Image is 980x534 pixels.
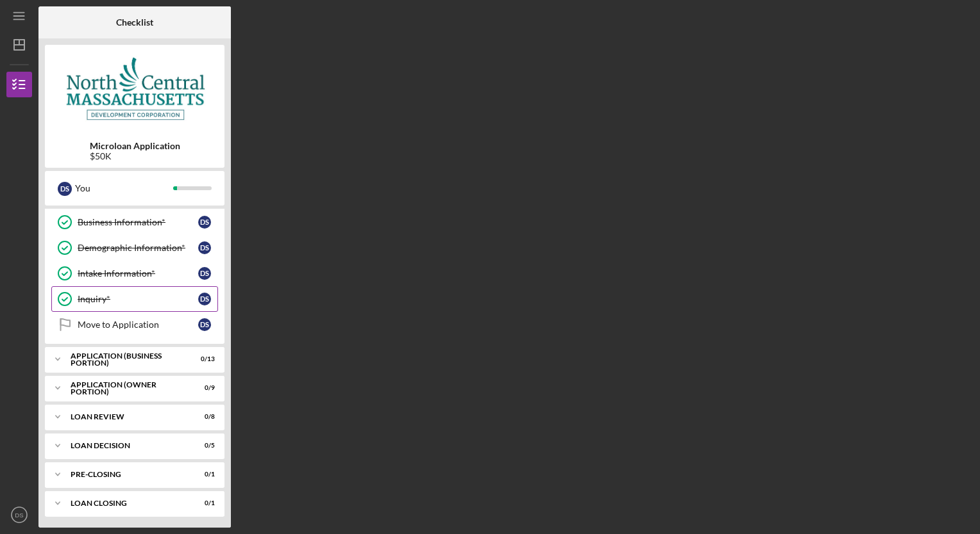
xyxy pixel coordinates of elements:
[51,261,218,286] a: Intake Information*DS
[192,442,215,449] div: 0 / 5
[78,294,198,304] div: Inquiry*
[51,312,218,337] a: Move to ApplicationDS
[45,51,224,128] img: Product logo
[78,243,198,253] div: Demographic Information*
[198,267,211,280] div: D S
[51,235,218,261] a: Demographic Information*DS
[71,471,183,478] div: PRE-CLOSING
[51,209,218,235] a: Business Information*DS
[71,499,183,507] div: LOAN CLOSING
[71,413,183,421] div: LOAN REVIEW
[192,471,215,478] div: 0 / 1
[198,241,211,254] div: D S
[192,384,215,392] div: 0 / 9
[58,182,72,196] div: D S
[198,216,211,229] div: D S
[90,141,180,151] b: Microloan Application
[198,293,211,305] div: D S
[192,499,215,507] div: 0 / 1
[71,381,183,396] div: APPLICATION (OWNER PORTION)
[51,286,218,312] a: Inquiry*DS
[116,17,153,28] b: Checklist
[71,442,183,449] div: LOAN DECISION
[192,413,215,421] div: 0 / 8
[78,217,198,227] div: Business Information*
[51,184,218,209] a: 1Personal Information*DS
[198,318,211,331] div: D S
[71,352,183,367] div: APPLICATION (BUSINESS PORTION)
[78,268,198,279] div: Intake Information*
[90,151,180,161] div: $50K
[6,502,32,528] button: DS
[78,320,198,330] div: Move to Application
[75,177,173,199] div: You
[15,512,23,519] text: DS
[192,355,215,363] div: 0 / 13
